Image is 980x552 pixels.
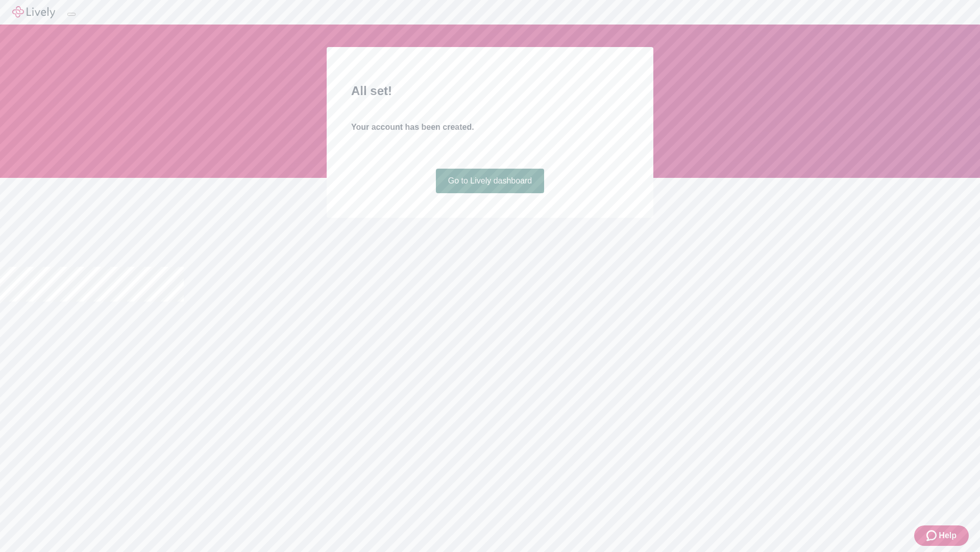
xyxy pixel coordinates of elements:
[12,6,55,18] img: Lively
[351,121,629,133] h4: Your account has been created.
[351,82,629,100] h2: All set!
[939,530,957,542] span: Help
[914,525,969,546] button: Zendesk support iconHelp
[67,13,76,16] button: Log out
[926,530,939,542] svg: Zendesk support icon
[436,169,545,193] a: Go to Lively dashboard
